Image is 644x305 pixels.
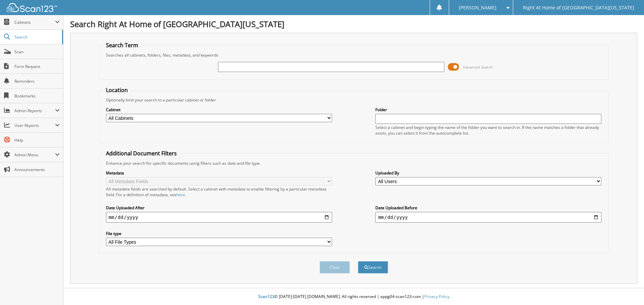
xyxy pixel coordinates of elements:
legend: Additional Document Filters [103,150,180,157]
span: Help [14,137,60,143]
span: Announcements [14,167,60,172]
span: Scan [14,49,60,55]
span: Admin Menu [14,152,55,158]
label: Date Uploaded After [106,205,332,211]
div: Select a cabinet and begin typing the name of the folder you want to search in. If the name match... [375,125,601,136]
label: File type [106,231,332,236]
div: Enhance your search for specific documents using filters such as date and file type. [103,160,605,166]
span: Scan123 [258,294,274,299]
span: Form Request [14,64,60,69]
span: Right At Home of [GEOGRAPHIC_DATA][US_STATE] [523,6,634,10]
span: User Reports [14,123,55,128]
span: Bookmarks [14,93,60,99]
button: Search [358,261,388,274]
div: Searches all cabinets, folders, files, metadata, and keywords [103,52,605,58]
h1: Search Right At Home of [GEOGRAPHIC_DATA][US_STATE] [70,18,637,29]
span: Search [14,34,59,40]
span: Advanced Search [463,65,493,70]
span: Cabinets [14,19,55,25]
span: Reminders [14,78,60,84]
input: start [106,212,332,223]
a: here [176,192,185,198]
img: scan123-logo-white.svg [7,3,57,12]
div: All metadata fields are searched by default. Select a cabinet with metadata to enable filtering b... [106,186,332,198]
label: Date Uploaded Before [375,205,601,211]
input: end [375,212,601,223]
button: Clear [320,261,350,274]
label: Uploaded By [375,170,601,176]
legend: Location [103,86,131,94]
iframe: Chat Widget [610,273,644,305]
a: Privacy Policy [424,294,449,299]
label: Cabinet [106,107,332,112]
span: Admin Reports [14,108,55,113]
label: Metadata [106,170,332,176]
span: [PERSON_NAME] [459,6,496,10]
div: Optionally limit your search to a particular cabinet or folder [103,97,605,103]
label: Folder [375,107,601,112]
legend: Search Term [103,42,142,49]
div: © [DATE]-[DATE] [DOMAIN_NAME]. All rights reserved | appg04-scan123-com | [63,289,644,305]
